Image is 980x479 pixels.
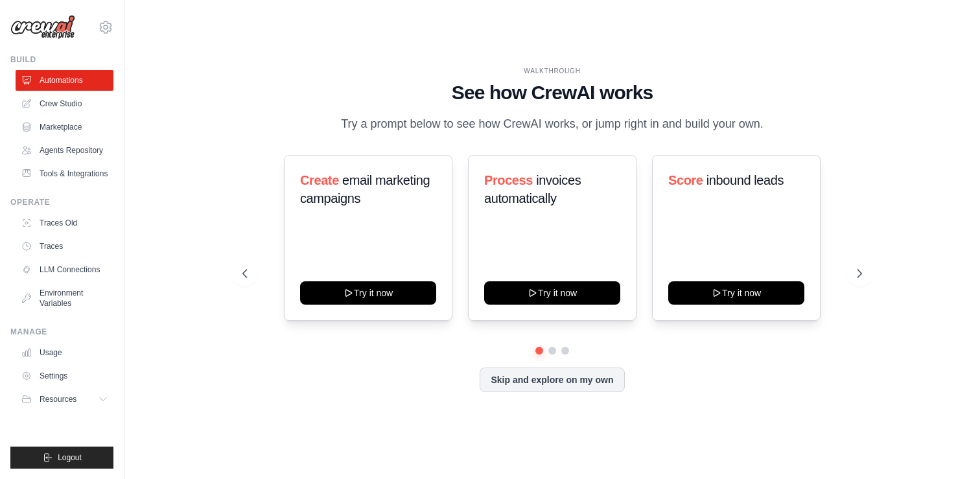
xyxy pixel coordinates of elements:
a: Settings [16,366,113,386]
div: Build [10,54,113,65]
span: Resources [40,394,76,404]
span: Process [484,173,533,187]
button: Try it now [484,281,620,305]
button: Skip and explore on my own [480,368,624,392]
a: Environment Variables [16,283,113,314]
a: LLM Connections [16,259,113,280]
span: email marketing campaigns [300,173,430,205]
a: Traces [16,236,113,257]
button: Try it now [668,281,804,305]
span: inbound leads [706,173,784,187]
a: Usage [16,342,113,363]
button: Resources [16,389,113,410]
a: Agents Repository [16,140,113,161]
img: Logo [10,15,75,40]
a: Automations [16,70,113,91]
div: Operate [10,197,113,207]
span: Score [668,173,703,187]
span: Create [300,173,339,187]
a: Crew Studio [16,93,113,114]
button: Logout [10,447,113,469]
button: Try it now [300,281,436,305]
p: Try a prompt below to see how CrewAI works, or jump right in and build your own. [334,115,770,134]
a: Traces Old [16,213,113,233]
span: Logout [58,452,82,463]
span: invoices automatically [484,173,581,205]
div: WALKTHROUGH [242,66,863,76]
h1: See how CrewAI works [242,81,863,104]
div: Manage [10,327,113,337]
a: Tools & Integrations [16,163,113,184]
a: Marketplace [16,117,113,137]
